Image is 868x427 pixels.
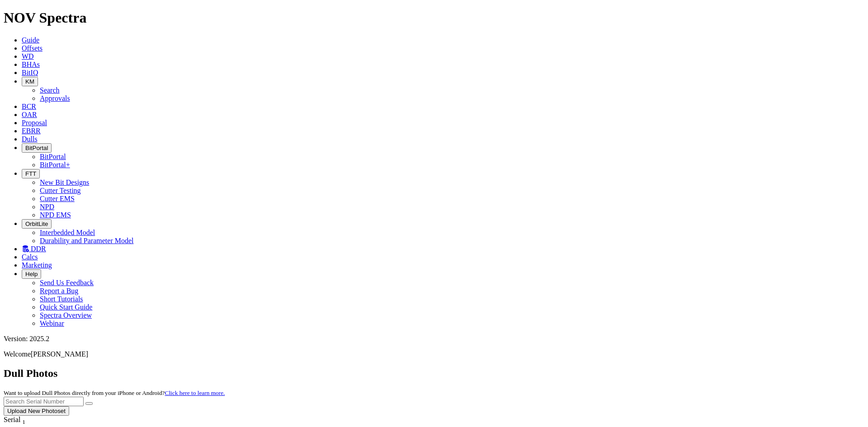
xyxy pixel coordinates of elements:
button: KM [22,77,38,86]
h1: NOV Spectra [4,9,864,26]
a: Search [40,86,60,94]
button: Help [22,269,41,279]
span: [PERSON_NAME] [31,350,88,358]
a: Send Us Feedback [40,279,94,286]
sub: 1 [22,418,25,425]
span: DDR [31,245,46,253]
a: DDR [22,245,46,253]
a: Cutter EMS [40,195,75,202]
a: Guide [22,36,39,44]
a: WD [22,52,34,60]
a: Webinar [40,319,64,327]
a: Marketing [22,261,52,269]
div: Serial Sort None [4,416,42,426]
span: Serial [4,416,20,423]
a: Short Tutorials [40,295,83,303]
a: Approvals [40,94,70,102]
span: Help [25,271,38,277]
a: Durability and Parameter Model [40,237,134,244]
a: NPD [40,203,54,211]
a: Spectra Overview [40,311,92,319]
small: Want to upload Dull Photos directly from your iPhone or Android? [4,389,225,396]
button: BitPortal [22,143,52,153]
span: KM [25,78,34,85]
a: New Bit Designs [40,178,89,186]
a: Proposal [22,119,47,127]
button: OrbitLite [22,219,52,229]
a: BHAs [22,61,40,68]
div: Version: 2025.2 [4,335,864,343]
span: FTT [25,170,36,177]
a: Cutter Testing [40,187,81,194]
a: Report a Bug [40,287,78,295]
h2: Dull Photos [4,367,864,380]
a: Interbedded Model [40,229,95,236]
a: NPD EMS [40,211,71,219]
span: BitPortal [25,145,48,151]
a: Dulls [22,135,38,143]
a: Calcs [22,253,38,261]
span: OrbitLite [25,221,48,227]
a: EBRR [22,127,41,135]
a: Quick Start Guide [40,303,92,311]
a: Click here to learn more. [165,389,225,396]
a: BitPortal [40,153,66,160]
button: FTT [22,169,40,178]
button: Upload New Photoset [4,406,69,416]
span: Sort None [22,416,25,423]
input: Search Serial Number [4,397,84,406]
p: Welcome [4,350,864,358]
a: Offsets [22,44,42,52]
a: OAR [22,111,37,118]
a: BitIQ [22,69,38,76]
a: BitPortal+ [40,161,70,169]
a: BCR [22,103,36,110]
